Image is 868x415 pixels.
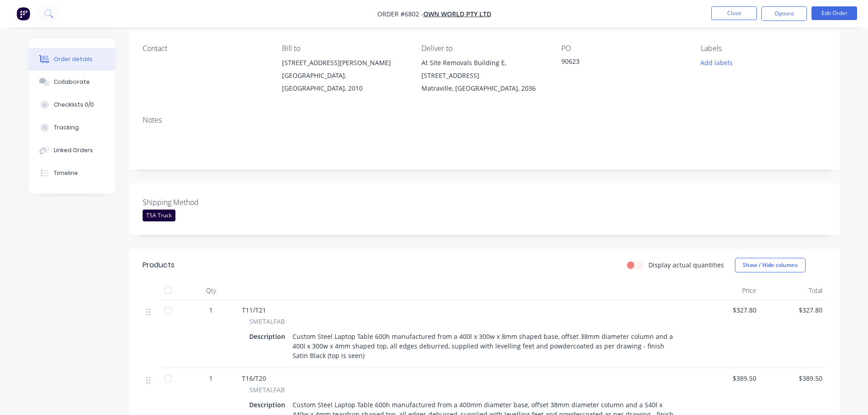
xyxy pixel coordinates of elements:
[143,44,267,53] div: Contact
[249,398,289,411] div: Description
[143,116,826,124] div: Notes
[29,162,115,184] button: Timeline
[54,123,79,132] div: Tracking
[289,330,683,362] div: Custom Steel Laptop Table 600h manufactured from a 400l x 300w x 8mm shaped base, offset 38mm dia...
[29,93,115,116] button: Checklists 0/0
[761,6,807,21] button: Options
[143,260,175,271] div: Products
[54,169,78,177] div: Timeline
[561,44,686,53] div: PO
[735,258,806,272] button: Show / Hide columns
[29,139,115,162] button: Linked Orders
[421,44,546,53] div: Deliver to
[698,305,756,315] span: $327.80
[421,82,546,95] div: Matraville, [GEOGRAPHIC_DATA], 2036
[54,55,92,63] div: Order details
[143,197,257,208] label: Shipping Method
[698,374,756,383] span: $389.50
[282,56,407,69] div: [STREET_ADDRESS][PERSON_NAME]
[143,210,175,221] div: TSA Truck
[249,330,289,343] div: Description
[696,56,738,69] button: Add labels
[711,6,757,20] button: Close
[648,260,724,270] label: Display actual quantities
[29,116,115,139] button: Tracking
[694,282,760,300] div: Price
[29,48,115,71] button: Order details
[282,69,407,95] div: [GEOGRAPHIC_DATA], [GEOGRAPHIC_DATA], 2010
[282,44,407,53] div: Bill to
[54,78,90,86] div: Collaborate
[54,146,93,154] div: Linked Orders
[249,385,285,395] span: SMETALFAB
[282,56,407,95] div: [STREET_ADDRESS][PERSON_NAME][GEOGRAPHIC_DATA], [GEOGRAPHIC_DATA], 2010
[242,306,266,314] span: T11/T21
[421,56,546,95] div: At Site Removals Building E, [STREET_ADDRESS]Matraville, [GEOGRAPHIC_DATA], 2036
[249,317,285,326] span: SMETALFAB
[16,7,30,20] img: Factory
[242,374,266,383] span: T16/T20
[812,6,857,20] button: Edit Order
[701,44,826,53] div: Labels
[184,282,238,300] div: Qty
[760,282,826,300] div: Total
[209,374,213,383] span: 1
[54,101,94,109] div: Checklists 0/0
[764,374,822,383] span: $389.50
[561,56,675,69] div: 90623
[421,56,546,82] div: At Site Removals Building E, [STREET_ADDRESS]
[29,71,115,93] button: Collaborate
[377,10,423,18] span: Order #6802 -
[209,305,213,315] span: 1
[423,10,491,18] a: Own World Pty Ltd
[764,305,822,315] span: $327.80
